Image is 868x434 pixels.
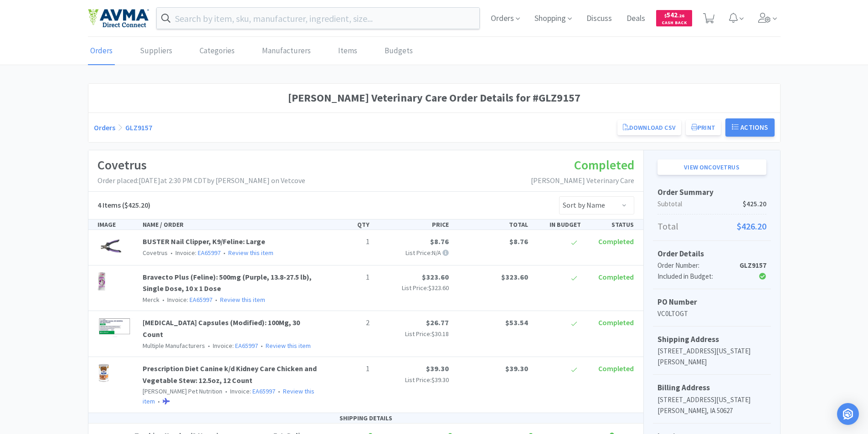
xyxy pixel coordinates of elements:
[428,284,449,292] span: $323.60
[206,342,211,350] span: •
[377,329,449,339] p: List Price:
[657,248,766,260] h5: Order Details
[657,382,766,394] h5: Billing Address
[532,220,585,230] div: IN BUDGET
[377,375,449,385] p: List Price:
[657,186,766,199] h5: Order Summary
[88,9,149,28] img: e4e33dab9f054f5782a47901c742baa9_102.png
[324,363,370,375] p: 1
[505,318,528,327] span: $53.54
[143,296,159,304] span: Merck
[98,155,305,175] h1: Covetrus
[662,20,687,26] span: Cash Back
[88,413,643,424] div: SHIPPING DETAILS
[837,403,859,425] div: Open Intercom Messenger
[657,394,766,405] p: [STREET_ADDRESS][US_STATE]
[228,249,273,257] a: Review this item
[743,199,766,209] span: $425.20
[740,261,766,270] strong: GLZ9157
[431,330,449,338] span: $30.18
[252,387,275,395] a: EA65997
[139,220,320,230] div: NAME / ORDER
[598,364,634,373] span: Completed
[422,272,449,281] span: $323.60
[143,249,168,257] span: Covetrus
[197,37,237,65] a: Categories
[501,272,528,281] span: $323.60
[431,376,449,384] span: $39.30
[98,271,107,291] img: b6d074386e3443b39eb921987d62fe71_328633.png
[657,405,766,416] p: [PERSON_NAME], IA 50627
[531,175,634,187] p: [PERSON_NAME] Veterinary Care
[220,296,265,304] a: Review this item
[143,342,205,350] span: Multiple Manufacturers
[214,296,219,304] span: •
[430,237,449,246] span: $8.76
[98,317,134,337] img: 5ad0b3e5a6ce4d9f8d44bac5a897b242_801021.png
[657,219,766,234] p: Total
[509,237,528,246] span: $8.76
[324,317,370,329] p: 2
[168,249,221,257] span: Invoice:
[259,342,264,350] span: •
[657,308,766,319] p: VC0LTOGT
[143,318,300,339] a: [MEDICAL_DATA] Capsules (Modified): 100Mg, 30 Count
[161,296,166,304] span: •
[94,123,115,132] a: Orders
[324,271,370,283] p: 1
[623,15,649,23] a: Deals
[657,260,730,271] div: Order Number:
[143,237,265,246] a: BUSTER Nail Clipper, K9/Feline: Large
[235,342,258,350] a: EA65997
[583,15,616,23] a: Discuss
[452,220,532,230] div: TOTAL
[94,89,775,107] h1: [PERSON_NAME] Veterinary Care Order Details for #GLZ9157
[156,397,161,405] span: •
[657,346,766,368] p: [STREET_ADDRESS][US_STATE][PERSON_NAME]
[169,249,174,257] span: •
[143,364,317,385] a: Prescription Diet Canine k/d Kidney Care Chicken and Vegetable Stew: 12.5oz, 12 Count
[574,157,634,173] span: Completed
[664,13,667,19] span: $
[725,118,775,137] button: Actions
[373,220,452,230] div: PRICE
[222,249,227,257] span: •
[657,159,766,175] a: View onCovetrus
[657,199,766,209] p: Subtotal
[336,37,360,65] a: Items
[138,37,175,65] a: Suppliers
[320,220,373,230] div: QTY
[426,364,449,373] span: $39.30
[98,200,121,209] span: 4 Items
[377,248,449,258] p: List Price: N/A
[598,272,634,281] span: Completed
[94,220,139,230] div: IMAGE
[737,219,766,234] span: $426.20
[324,236,370,248] p: 1
[617,120,681,135] a: Download CSV
[657,333,766,346] h5: Shipping Address
[98,199,150,211] h5: ($425.20)
[266,342,311,350] a: Review this item
[198,249,221,257] a: EA65997
[505,364,528,373] span: $39.30
[598,318,634,327] span: Completed
[686,120,721,135] button: Print
[125,123,152,132] a: GLZ9157
[98,363,110,383] img: 1d4188506ed54c2e9925f7fb1b7dd9ae_38588.png
[98,236,124,256] img: 1d3b29d2c0bb4b439b8228a53efb511b_176815.png
[664,10,684,19] span: 542
[224,387,229,395] span: •
[277,387,282,395] span: •
[585,220,637,230] div: STATUS
[159,296,212,304] span: Invoice:
[205,342,258,350] span: Invoice:
[678,13,684,19] span: . 26
[598,237,634,246] span: Completed
[377,283,449,293] p: List Price:
[88,37,115,65] a: Orders
[657,296,766,308] h5: PO Number
[260,37,313,65] a: Manufacturers
[657,271,730,282] div: Included in Budget:
[382,37,415,65] a: Budgets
